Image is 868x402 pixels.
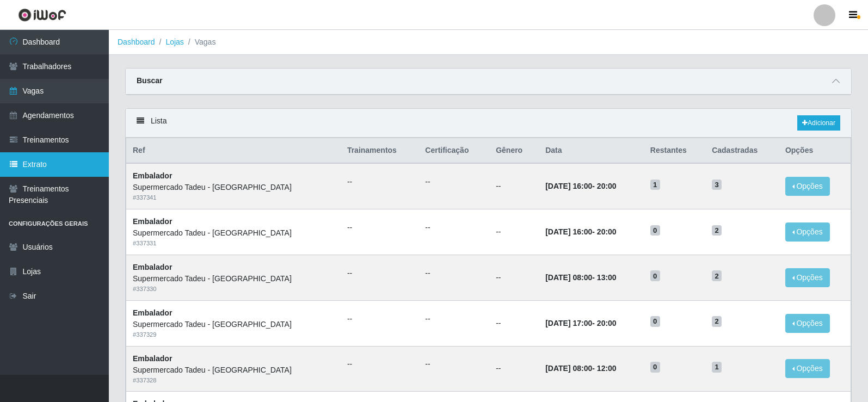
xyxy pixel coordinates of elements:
time: 13:00 [597,273,617,282]
strong: - [545,273,616,282]
strong: Embalador [133,354,172,363]
time: [DATE] 08:00 [545,273,592,282]
nav: breadcrumb [109,30,868,55]
div: # 337331 [133,239,334,248]
strong: Embalador [133,217,172,226]
th: Data [539,138,644,164]
ul: -- [347,268,412,279]
time: [DATE] 08:00 [545,364,592,373]
button: Opções [785,177,830,196]
li: Vagas [184,36,216,48]
ul: -- [425,358,483,370]
strong: - [545,319,616,327]
span: 3 [712,180,722,190]
td: -- [489,255,539,300]
div: Supermercado Tadeu - [GEOGRAPHIC_DATA] [133,227,334,239]
time: [DATE] 17:00 [545,319,592,327]
div: Supermercado Tadeu - [GEOGRAPHIC_DATA] [133,319,334,330]
span: 1 [712,362,722,373]
strong: Embalador [133,171,172,180]
th: Certificação [418,138,489,164]
span: 2 [712,270,722,281]
strong: Embalador [133,308,172,317]
div: Supermercado Tadeu - [GEOGRAPHIC_DATA] [133,364,334,376]
time: [DATE] 16:00 [545,182,592,190]
button: Opções [785,222,830,242]
div: # 337330 [133,285,334,294]
time: [DATE] 16:00 [545,227,592,236]
button: Opções [785,314,830,333]
time: 20:00 [597,227,617,236]
span: 1 [650,180,660,190]
a: Adicionar [797,115,840,131]
div: # 337328 [133,376,334,385]
th: Cadastradas [705,138,779,164]
span: 0 [650,316,660,327]
span: 2 [712,225,722,236]
time: 20:00 [597,182,617,190]
td: -- [489,163,539,209]
span: 2 [712,316,722,327]
th: Opções [779,138,851,164]
div: Supermercado Tadeu - [GEOGRAPHIC_DATA] [133,273,334,285]
strong: - [545,182,616,190]
ul: -- [347,358,412,370]
div: # 337329 [133,330,334,339]
span: 0 [650,362,660,373]
div: Supermercado Tadeu - [GEOGRAPHIC_DATA] [133,182,334,193]
time: 20:00 [597,319,617,327]
td: -- [489,346,539,392]
span: 0 [650,270,660,281]
td: -- [489,300,539,346]
th: Ref [126,138,341,164]
th: Trainamentos [341,138,418,164]
a: Dashboard [118,38,155,46]
div: # 337341 [133,193,334,202]
strong: - [545,364,616,373]
time: 12:00 [597,364,617,373]
ul: -- [425,313,483,325]
td: -- [489,209,539,255]
ul: -- [347,176,412,188]
ul: -- [347,313,412,325]
div: Lista [126,109,851,138]
a: Lojas [165,38,183,46]
button: Opções [785,359,830,378]
ul: -- [425,176,483,188]
button: Opções [785,268,830,287]
th: Gênero [489,138,539,164]
ul: -- [425,222,483,233]
span: 0 [650,225,660,236]
img: CoreUI Logo [18,8,66,22]
ul: -- [425,268,483,279]
th: Restantes [644,138,705,164]
strong: Buscar [137,76,162,85]
strong: Embalador [133,263,172,271]
ul: -- [347,222,412,233]
strong: - [545,227,616,236]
